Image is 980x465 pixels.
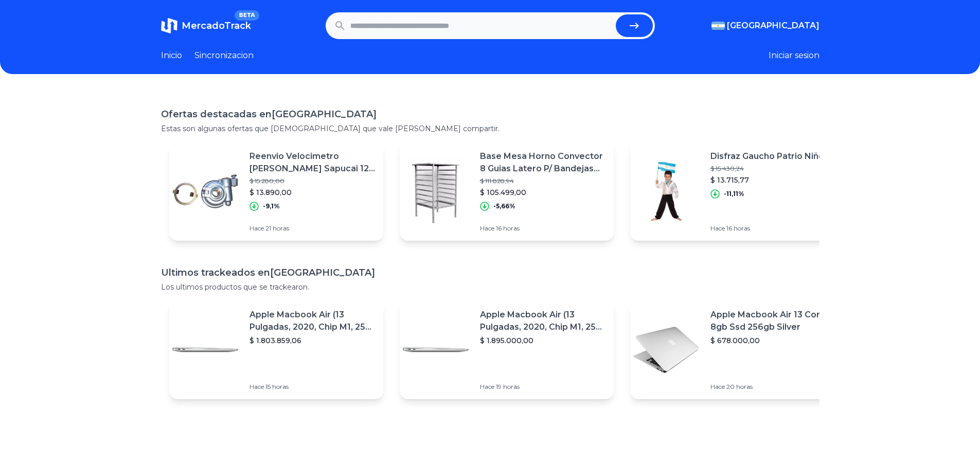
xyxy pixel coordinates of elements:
[711,20,819,32] button: [GEOGRAPHIC_DATA]
[161,282,819,292] p: Los ultimos productos que se trackearon.
[169,142,383,241] a: Featured imageReenvio Velocimetro [PERSON_NAME] Sapucai 125 4 Tiempo Rpm$ 15.280,00$ 13.890,00-9,...
[250,335,375,346] p: $ 1.803.859,06
[727,20,819,32] span: [GEOGRAPHIC_DATA]
[400,300,614,399] a: Featured imageApple Macbook Air (13 Pulgadas, 2020, Chip M1, 256 Gb De Ssd, 8 Gb De Ram) - Plata$...
[250,177,375,185] p: $ 15.280,00
[630,142,844,241] a: Featured imageDisfraz Gaucho Patrio Niño$ 15.430,24$ 13.715,77-11,11%Hace 16 horas
[400,314,472,386] img: Featured image
[710,335,836,346] p: $ 678.000,00
[250,187,375,198] p: $ 13.890,00
[724,190,744,198] p: -11,11%
[710,224,824,233] p: Hace 16 horas
[480,335,605,346] p: $ 1.895.000,00
[250,224,375,233] p: Hace 21 horas
[161,17,251,34] a: MercadoTrackBETA
[480,309,605,333] p: Apple Macbook Air (13 Pulgadas, 2020, Chip M1, 256 Gb De Ssd, 8 Gb De Ram) - Plata
[161,107,819,121] h1: Ofertas destacadas en [GEOGRAPHIC_DATA]
[480,150,605,175] p: Base Mesa Horno Convector 8 Guias Latero P/ Bandejas 44x32
[480,177,605,185] p: $ 111.828,94
[169,300,383,399] a: Featured imageApple Macbook Air (13 Pulgadas, 2020, Chip M1, 256 Gb De Ssd, 8 Gb De Ram) - Plata$...
[250,309,375,333] p: Apple Macbook Air (13 Pulgadas, 2020, Chip M1, 256 Gb De Ssd, 8 Gb De Ram) - Plata
[710,383,836,391] p: Hace 20 horas
[710,150,824,163] p: Disfraz Gaucho Patrio Niño
[169,155,241,227] img: Featured image
[480,224,605,233] p: Hace 16 horas
[250,150,375,175] p: Reenvio Velocimetro [PERSON_NAME] Sapucai 125 4 Tiempo Rpm
[161,265,819,280] h1: Ultimos trackeados en [GEOGRAPHIC_DATA]
[400,155,472,227] img: Featured image
[769,49,819,62] button: Iniciar sesion
[480,383,605,391] p: Hace 19 horas
[400,142,614,241] a: Featured imageBase Mesa Horno Convector 8 Guias Latero P/ Bandejas 44x32$ 111.828,94$ 105.499,00-...
[194,49,254,62] a: Sincronizacion
[161,49,182,62] a: Inicio
[630,314,702,386] img: Featured image
[711,22,725,30] img: Argentina
[710,175,824,185] p: $ 13.715,77
[493,202,515,210] p: -5,66%
[182,20,251,31] span: MercadoTrack
[161,17,177,34] img: MercadoTrack
[169,314,241,386] img: Featured image
[710,165,824,173] p: $ 15.430,24
[263,202,280,210] p: -9,1%
[250,383,375,391] p: Hace 15 horas
[480,187,605,198] p: $ 105.499,00
[710,309,836,333] p: Apple Macbook Air 13 Core I5 8gb Ssd 256gb Silver
[161,123,819,134] p: Estas son algunas ofertas que [DEMOGRAPHIC_DATA] que vale [PERSON_NAME] compartir.
[235,10,259,21] span: BETA
[630,300,844,399] a: Featured imageApple Macbook Air 13 Core I5 8gb Ssd 256gb Silver$ 678.000,00Hace 20 horas
[630,155,702,227] img: Featured image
